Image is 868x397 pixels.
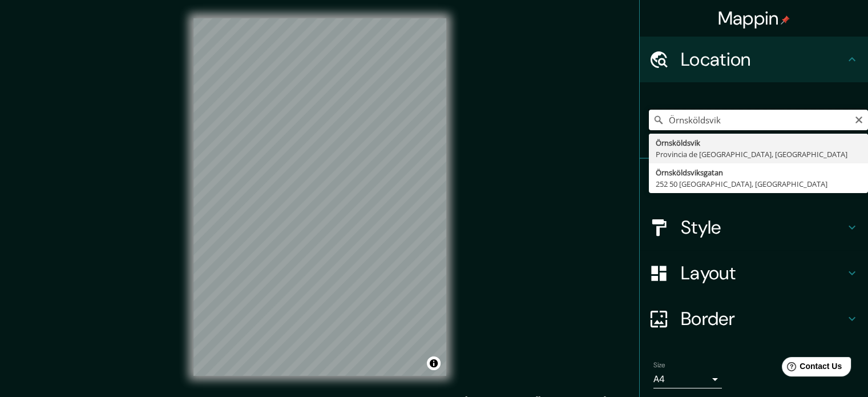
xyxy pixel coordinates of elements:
[681,307,845,330] h4: Border
[854,114,863,125] button: Clear
[656,178,861,190] div: 252 50 [GEOGRAPHIC_DATA], [GEOGRAPHIC_DATA]
[653,370,722,388] div: A4
[640,296,868,342] div: Border
[681,216,845,239] h4: Style
[640,159,868,204] div: Pins
[681,170,845,193] h4: Pins
[681,262,845,284] h4: Layout
[640,204,868,250] div: Style
[649,110,868,130] input: Pick your city or area
[656,137,861,149] div: Örnsköldsvik
[653,360,665,370] label: Size
[681,48,845,71] h4: Location
[766,352,855,384] iframe: Help widget launcher
[427,356,441,370] button: Toggle attribution
[640,37,868,82] div: Location
[718,7,790,30] h4: Mappin
[656,167,861,178] div: Örnsköldsviksgatan
[193,18,446,376] canvas: Map
[640,250,868,296] div: Layout
[656,149,861,160] div: Provincia de [GEOGRAPHIC_DATA], [GEOGRAPHIC_DATA]
[781,15,790,25] img: pin-icon.png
